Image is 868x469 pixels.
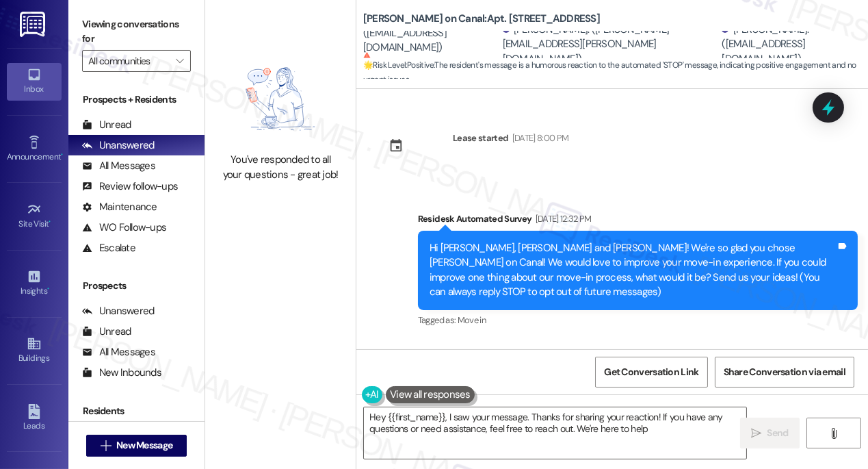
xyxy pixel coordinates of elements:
[82,179,178,194] div: Review follow-ups
[82,241,135,255] div: Escalate
[7,265,62,302] a: Insights •
[82,118,131,132] div: Unread
[82,220,166,235] div: WO Follow-ups
[363,60,434,71] strong: 🌟 Risk Level: Positive
[61,150,63,160] span: •
[82,366,161,380] div: New Inbounds
[7,332,62,369] a: Buildings
[7,198,62,235] a: Site Visit •
[453,131,509,145] div: Lease started
[595,357,707,388] button: Get Conversation Link
[715,357,854,388] button: Share Conversation via email
[49,217,51,227] span: •
[68,279,205,293] div: Prospects
[7,400,62,437] a: Leads
[458,314,486,326] span: Move in
[418,310,858,330] div: Tagged as:
[722,23,858,66] div: [PERSON_NAME]. ([EMAIL_ADDRESS][DOMAIN_NAME])
[82,159,155,173] div: All Messages
[68,92,205,107] div: Prospects + Residents
[86,435,187,457] button: New Message
[418,212,858,231] div: Residesk Automated Survey
[116,438,172,453] span: New Message
[532,212,592,226] div: [DATE] 12:32 PM
[604,365,698,379] span: Get Conversation Link
[503,23,719,66] div: [PERSON_NAME]. ([PERSON_NAME][EMAIL_ADDRESS][PERSON_NAME][DOMAIN_NAME])
[364,407,746,459] textarea: Hey {{first_name}}, I saw your message. Thanks for sharing your reaction! If you have any questio...
[430,241,836,300] div: Hi [PERSON_NAME], [PERSON_NAME] and [PERSON_NAME]! We're so glad you chose [PERSON_NAME] on Canal...
[220,52,341,146] img: empty-state
[220,153,341,182] div: You've responded to all your questions - great job!
[82,14,191,50] label: Viewing conversations for
[724,365,845,379] span: Share Conversation via email
[88,50,169,72] input: All communities
[828,428,839,439] i: 
[47,284,49,294] span: •
[20,12,48,37] img: ResiDesk Logo
[363,12,499,55] div: [PERSON_NAME]. ([EMAIL_ADDRESS][DOMAIN_NAME])
[509,131,569,145] div: [DATE] 8:00 PM
[363,58,868,88] span: : The resident's message is a humorous reaction to the automated 'STOP' message, indicating posit...
[740,418,800,448] button: Send
[82,325,131,339] div: Unread
[7,63,62,100] a: Inbox
[363,51,455,71] sup: Cannot receive text messages
[176,55,183,66] i: 
[751,428,761,439] i: 
[767,426,789,440] span: Send
[82,138,155,153] div: Unanswered
[68,404,205,418] div: Residents
[82,345,155,359] div: All Messages
[101,440,111,451] i: 
[82,200,157,214] div: Maintenance
[363,12,600,26] b: [PERSON_NAME] on Canal: Apt. [STREET_ADDRESS]
[82,304,155,318] div: Unanswered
